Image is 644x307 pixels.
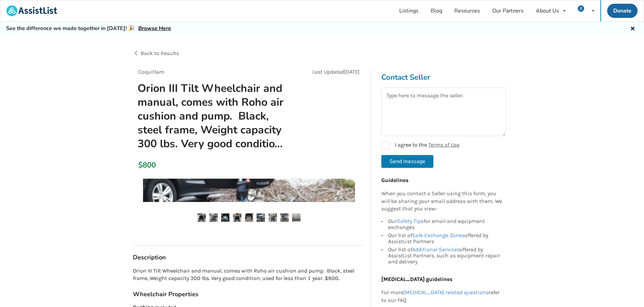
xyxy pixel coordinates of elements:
[486,0,530,21] a: Our Partners
[133,290,365,298] h3: Wheelchair Properties
[197,213,206,222] img: orion iii tilt wheelchair and manual, comes with roho air cushion and pump. black, steel frame, w...
[280,213,289,222] img: orion iii tilt wheelchair and manual, comes with roho air cushion and pump. black, steel frame, w...
[233,213,241,222] img: orion iii tilt wheelchair and manual, comes with roho air cushion and pump. black, steel frame, w...
[412,246,459,253] a: Additional Services
[448,0,486,21] a: Resources
[257,213,265,222] img: orion iii tilt wheelchair and manual, comes with roho air cushion and pump. black, steel frame, w...
[381,73,506,82] h3: Contact Seller
[132,81,292,151] h1: Orion III Tilt Wheelchair and manual, comes with Roho air cushion and pump. Black, steel frame, W...
[578,5,584,12] img: user icon
[388,246,502,265] div: Our list of offered by AssistList Partners, such as equipment repair and delivery
[607,4,638,18] a: Donate
[381,289,502,304] p: For more refer to our FAQ
[388,231,502,246] div: Our list of offered by AssistList Partners
[133,267,365,283] p: Orion III Tilt Wheelchair and manual, comes with Roho air cushion and pump. Black, steel frame, W...
[6,5,57,16] img: assistlist-logo
[221,213,230,222] img: orion iii tilt wheelchair and manual, comes with roho air cushion and pump. black, steel frame, w...
[381,142,459,150] label: I agree to the
[536,8,559,14] div: About Us
[245,213,253,222] img: orion iii tilt wheelchair and manual, comes with roho air cushion and pump. black, steel frame, w...
[344,69,360,75] span: [DATE]
[381,177,408,183] b: Guidelines
[428,142,459,148] a: Terms of Use
[6,25,171,32] h5: See the difference we made together in [DATE]! 🎉
[138,160,142,170] div: $800
[138,25,171,32] a: Browse Here
[381,276,452,282] b: [MEDICAL_DATA] guidelines
[403,289,488,296] a: [MEDICAL_DATA] related questions
[133,254,365,261] h3: Description
[138,69,164,75] span: Coquitlam
[388,218,502,231] div: Our for email and equipment exchanges
[292,213,301,222] img: orion iii tilt wheelchair and manual, comes with roho air cushion and pump. black, steel frame, w...
[268,213,277,222] img: orion iii tilt wheelchair and manual, comes with roho air cushion and pump. black, steel frame, w...
[141,50,179,56] span: Back to Results
[209,213,218,222] img: orion iii tilt wheelchair and manual, comes with roho air cushion and pump. black, steel frame, w...
[425,0,448,21] a: Blog
[397,218,424,224] a: Safety Tips
[381,190,502,213] p: When you contact a Seller using this form, you will be sharing your email address with them. We s...
[381,155,433,168] button: Send message
[393,0,425,21] a: Listings
[412,232,464,238] a: Safe Exchange Zones
[312,69,344,75] span: Last Updated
